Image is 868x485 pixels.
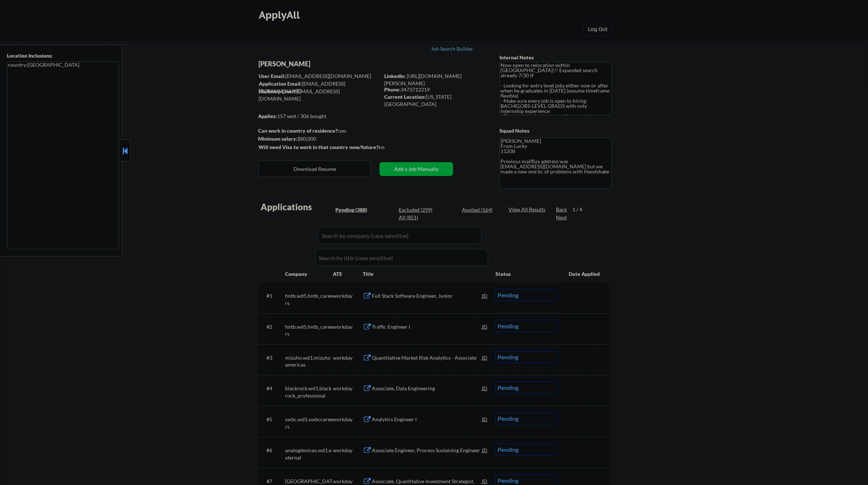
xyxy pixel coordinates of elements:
div: workday [333,323,363,330]
a: Job Search Builder [431,46,474,53]
div: [PERSON_NAME] [258,59,408,69]
div: Job Search Builder [431,46,474,51]
div: JD [481,412,489,426]
div: workday [333,478,363,485]
div: [EMAIL_ADDRESS][DOMAIN_NAME] [258,88,379,102]
div: Applied (164) [462,206,498,214]
div: Full Stack Software Engineer, Junior [372,292,482,300]
div: Applications [261,203,333,211]
div: [EMAIL_ADDRESS][DOMAIN_NAME] [259,80,379,94]
div: #4 [266,385,279,392]
strong: Mailslurp Email: [258,88,296,94]
div: #3 [266,354,279,361]
div: #2 [266,323,279,330]
div: workday [333,292,363,300]
strong: Current Location: [384,94,426,100]
strong: Minimum salary: [258,136,297,142]
input: Search by title (case sensitive) [315,249,488,266]
div: Pending (388) [335,206,372,214]
div: All (851) [399,214,435,221]
div: Traffic Engineer I [372,323,482,330]
div: Excluded (299) [399,206,435,214]
div: #1 [266,292,279,300]
div: swbc.wd1.swbccareers [285,416,333,430]
div: JD [481,320,489,333]
div: Status [495,267,558,280]
div: workday [333,354,363,361]
button: Log Out [583,22,612,36]
div: workday [333,416,363,423]
div: JD [481,351,489,364]
div: workday [333,385,363,392]
strong: LinkedIn: [384,73,406,79]
div: Associate Engineer, Process Sustaining Engineer [372,447,482,454]
div: Date Applied [569,270,601,278]
div: JD [481,289,489,302]
div: ATS [333,270,363,278]
div: Squad Notes [499,127,612,134]
div: no [379,144,400,151]
div: 3473712219 [384,86,487,93]
div: Location Inclusions: [7,52,119,59]
div: blackrock.wd1.blackrock_professional [285,385,333,399]
div: 1 / 4 [572,206,589,213]
button: Add a Job Manually [379,162,453,176]
div: JD [481,382,489,395]
button: Download Resume [258,161,371,177]
div: Internal Notes [499,54,612,61]
div: ApplyAll [259,9,302,21]
div: mizuho.wd1.mizuhoamericas [285,354,333,368]
div: Associate, Data Engineering [372,385,482,392]
div: #6 [266,447,279,454]
div: $80,000 [258,135,379,142]
div: workday [333,447,363,454]
input: Search by company (case sensitive) [318,227,482,244]
div: analogdevices.wd1.external [285,447,333,461]
div: Next [556,214,568,221]
div: Analytics Engineer I [372,416,482,423]
a: [URL][DOMAIN_NAME][PERSON_NAME] [384,73,462,86]
div: JD [481,443,489,457]
strong: Phone: [384,86,401,93]
div: Quantitative Market Risk Analytics - Associate [372,354,482,361]
div: View All Results [509,206,548,213]
div: [EMAIL_ADDRESS][DOMAIN_NAME] [259,73,379,80]
strong: User Email: [259,73,285,79]
div: [US_STATE][GEOGRAPHIC_DATA] [384,93,487,107]
div: yes [258,127,377,134]
strong: Can work in country of residence?: [258,128,339,134]
div: #5 [266,416,279,423]
div: #7 [266,478,279,485]
div: 157 sent / 306 bought [258,113,379,120]
strong: Application Email: [259,81,302,87]
div: hntb.wd5.hntb_careers [285,323,333,337]
strong: Will need Visa to work in that country now/future?: [258,144,380,150]
div: Title [363,270,489,278]
div: Company [285,270,333,278]
div: hntb.wd5.hntb_careers [285,292,333,306]
strong: Applies: [258,113,277,119]
div: Back [556,206,568,213]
